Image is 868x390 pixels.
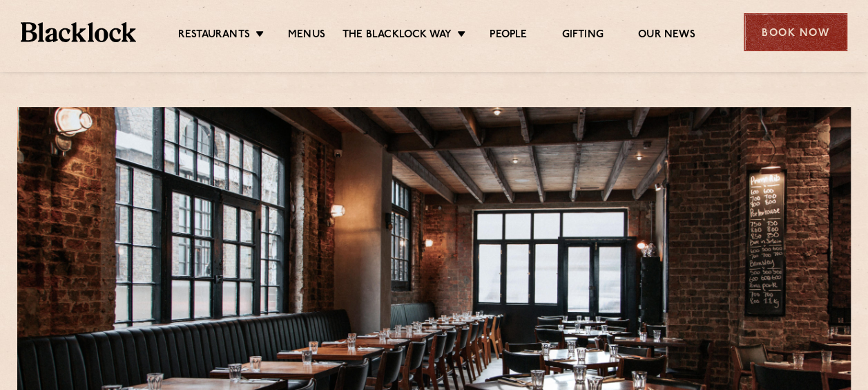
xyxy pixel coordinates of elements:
a: Our News [638,28,695,44]
a: Gifting [561,28,603,44]
a: Restaurants [178,28,250,44]
a: Menus [288,28,325,44]
a: People [490,28,527,44]
img: BL_Textured_Logo-footer-cropped.svg [21,22,136,41]
a: The Blacklock Way [343,28,452,44]
div: Book Now [744,13,847,51]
